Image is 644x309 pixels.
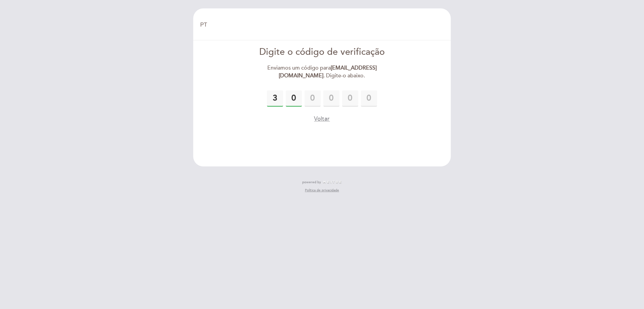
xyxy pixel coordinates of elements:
[279,65,377,79] strong: [EMAIL_ADDRESS][DOMAIN_NAME]
[245,64,399,80] div: Enviamos um código para . Digite-o abaixo.
[361,90,377,107] input: 0
[314,115,330,123] button: Voltar
[286,90,302,107] input: 0
[305,90,321,107] input: 0
[323,90,339,107] input: 0
[305,188,339,193] a: Política de privacidade
[323,181,342,184] img: MEITRE
[342,90,358,107] input: 0
[302,180,342,185] a: powered by
[302,180,321,185] span: powered by
[267,90,283,107] input: 0
[245,46,399,59] div: Digite o código de verificação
